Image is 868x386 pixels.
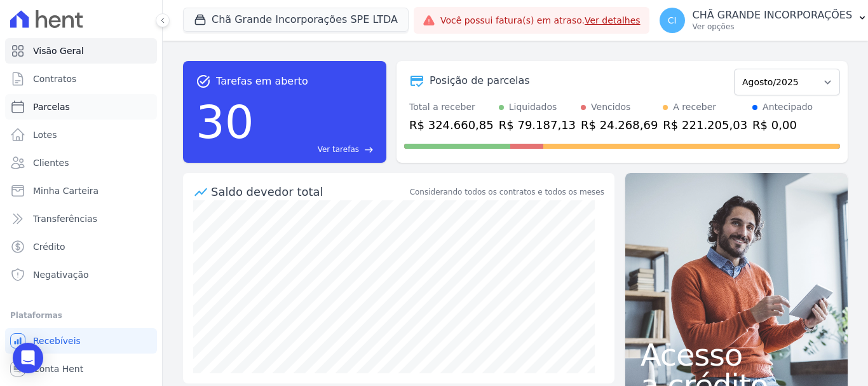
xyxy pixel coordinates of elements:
[440,14,641,27] span: Você possui fatura(s) em atraso.
[5,122,157,148] a: Lotes
[5,38,157,64] a: Visão Geral
[752,116,813,134] div: R$ 0,00
[33,156,69,169] span: Clientes
[581,116,658,134] div: R$ 24.268,69
[33,45,84,57] span: Visão Geral
[259,144,374,155] a: Ver tarefas east
[410,186,604,198] div: Considerando todos os contratos e todos os meses
[5,206,157,231] a: Transferências
[216,74,308,89] span: Tarefas em aberto
[33,184,98,197] span: Minha Carteira
[585,15,641,25] a: Ver detalhes
[33,128,57,141] span: Lotes
[430,73,530,88] div: Posição de parcelas
[693,9,853,22] p: CHÃ GRANDE INCORPORAÇÕES
[5,262,157,287] a: Negativação
[33,334,81,347] span: Recebíveis
[663,116,747,134] div: R$ 221.205,03
[5,66,157,92] a: Contratos
[33,240,65,253] span: Crédito
[33,362,83,375] span: Conta Hent
[33,100,70,113] span: Parcelas
[673,100,716,114] div: A receber
[5,234,157,259] a: Crédito
[5,356,157,382] a: Conta Hent
[668,16,677,25] span: CI
[33,212,97,225] span: Transferências
[211,183,407,200] div: Saldo devedor total
[509,100,557,114] div: Liquidados
[409,100,494,114] div: Total a receber
[318,144,359,155] span: Ver tarefas
[196,74,211,89] span: task_alt
[33,72,76,85] span: Contratos
[196,89,254,155] div: 30
[10,308,152,323] div: Plataformas
[763,100,813,114] div: Antecipado
[5,178,157,203] a: Minha Carteira
[13,343,43,373] div: Open Intercom Messenger
[693,22,853,32] p: Ver opções
[364,145,374,155] span: east
[5,94,157,120] a: Parcelas
[591,100,630,114] div: Vencidos
[183,8,409,32] button: Chã Grande Incorporações SPE LTDA
[641,340,832,370] span: Acesso
[5,150,157,176] a: Clientes
[5,328,157,354] a: Recebíveis
[409,116,494,134] div: R$ 324.660,85
[33,268,89,281] span: Negativação
[499,116,576,134] div: R$ 79.187,13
